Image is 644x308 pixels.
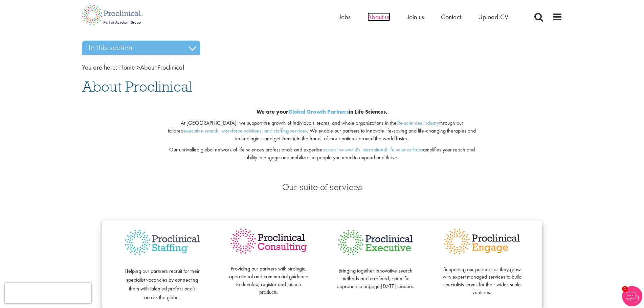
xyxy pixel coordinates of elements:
p: At [GEOGRAPHIC_DATA], we support the growth of individuals, teams, and whole organizations in the... [163,119,481,143]
span: > [137,63,140,72]
h3: Our suite of services [82,183,562,191]
p: Supporting our partners as they grow with expert managed services to build specialists teams for ... [442,258,522,297]
h3: In this section [82,41,200,55]
span: You are here: [82,63,117,72]
a: Contact [441,13,461,21]
iframe: reCAPTCHA [5,283,91,303]
img: Proclinical Consulting [229,227,309,255]
p: Bringing together innovative search methods and a refined, scientific approach to engage [DATE] l... [336,259,415,290]
img: Proclinical Engage [442,227,522,256]
span: Helping our partners recruit for their specialist vacancies by connecting them with talented prof... [125,267,200,301]
span: About Proclinical [82,77,192,96]
p: Our unrivalled global network of life sciences professionals and expertise amplifies your reach a... [163,146,481,162]
a: Upload CV [478,13,508,21]
p: Providing our partners with strategic, operational and commercial guidance to develop, register a... [229,258,309,296]
img: Proclinical Executive [336,227,415,258]
span: 1 [622,286,628,292]
b: We are your in Life Sciences. [257,108,387,115]
a: breadcrumb link to Home [119,63,135,72]
span: About Proclinical [119,63,184,72]
a: Join us [407,13,424,21]
a: About us [368,13,390,21]
a: life sciences industry [397,119,439,126]
a: Jobs [339,13,351,21]
img: Proclinical Staffing [123,227,202,258]
a: executive search, workforce solutions, and staffing services [183,127,307,134]
a: across the world's international life science hubs [323,146,423,153]
img: Chatbot [622,286,642,306]
a: Global Growth Partners [288,108,349,115]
